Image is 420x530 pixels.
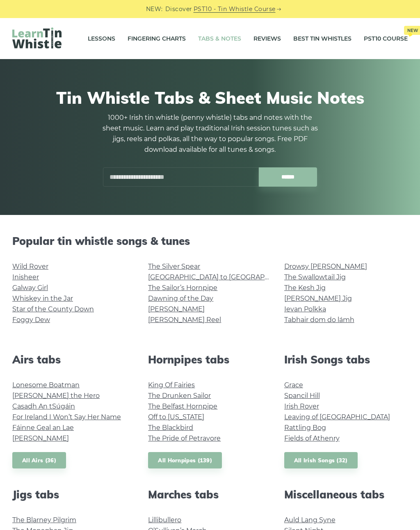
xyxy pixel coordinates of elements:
[284,434,340,442] a: Fields of Athenry
[284,392,320,400] a: Spancil Hill
[284,273,346,281] a: The Swallowtail Jig
[12,488,136,501] h2: Jigs tabs
[148,516,181,524] a: Lillibullero
[12,284,48,292] a: Galway Girl
[284,452,358,469] a: All Irish Songs (32)
[148,452,222,469] a: All Hornpipes (139)
[12,381,80,389] a: Lonesome Boatman
[148,424,193,432] a: The Blackbird
[284,424,326,432] a: Rattling Bog
[148,413,204,421] a: Off to [US_STATE]
[12,434,69,442] a: [PERSON_NAME]
[284,353,408,366] h2: Irish Songs tabs
[284,295,352,302] a: [PERSON_NAME] Jig
[12,413,121,421] a: For Ireland I Won’t Say Her Name
[284,381,303,389] a: Grace
[284,516,336,524] a: Auld Lang Syne
[128,28,186,49] a: Fingering Charts
[12,27,62,48] img: LearnTinWhistle.com
[198,28,241,49] a: Tabs & Notes
[364,28,408,49] a: PST10 CourseNew
[284,305,326,313] a: Ievan Polkka
[12,263,48,270] a: Wild Rover
[12,516,76,524] a: The Blarney Pilgrim
[284,402,319,410] a: Irish Rover
[148,434,221,442] a: The Pride of Petravore
[253,28,281,49] a: Reviews
[293,28,352,49] a: Best Tin Whistles
[284,284,326,292] a: The Kesh Jig
[284,316,354,324] a: Tabhair dom do lámh
[148,316,221,324] a: [PERSON_NAME] Reel
[12,295,73,302] a: Whiskey in the Jar
[284,263,367,270] a: Drowsy [PERSON_NAME]
[88,28,115,49] a: Lessons
[12,402,75,410] a: Casadh An tSúgáin
[16,88,404,107] h1: Tin Whistle Tabs & Sheet Music Notes
[148,488,272,501] h2: Marches tabs
[148,284,217,292] a: The Sailor’s Hornpipe
[148,353,272,366] h2: Hornpipes tabs
[284,488,408,501] h2: Miscellaneous tabs
[12,452,66,469] a: All Airs (36)
[284,413,390,421] a: Leaving of [GEOGRAPHIC_DATA]
[148,305,205,313] a: [PERSON_NAME]
[148,263,200,270] a: The Silver Spear
[148,273,299,281] a: [GEOGRAPHIC_DATA] to [GEOGRAPHIC_DATA]
[148,381,195,389] a: King Of Fairies
[12,392,100,400] a: [PERSON_NAME] the Hero
[12,273,39,281] a: Inisheer
[12,305,94,313] a: Star of the County Down
[148,295,213,302] a: Dawning of the Day
[12,316,50,324] a: Foggy Dew
[12,353,136,366] h2: Airs tabs
[12,235,408,247] h2: Popular tin whistle songs & tunes
[99,112,321,155] p: 1000+ Irish tin whistle (penny whistle) tabs and notes with the sheet music. Learn and play tradi...
[148,392,211,400] a: The Drunken Sailor
[148,402,217,410] a: The Belfast Hornpipe
[12,424,74,432] a: Fáinne Geal an Lae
